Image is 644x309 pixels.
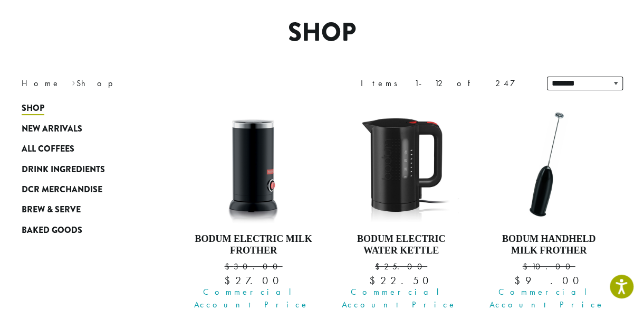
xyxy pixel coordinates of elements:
[22,163,105,176] span: Drink Ingredients
[375,261,427,272] bdi: 25.00
[375,261,384,272] span: $
[340,233,462,256] h4: Bodum Electric Water Kettle
[22,78,61,89] a: Home
[224,274,283,287] bdi: 27.00
[22,119,148,139] a: New Arrivals
[22,102,44,115] span: Shop
[22,77,306,90] nav: Breadcrumb
[522,261,531,272] span: $
[193,233,314,256] h4: Bodum Electric Milk Frother
[22,123,82,136] span: New Arrivals
[22,180,148,200] a: DCR Merchandise
[193,104,314,225] img: DP3954.01-002.png
[224,274,235,287] span: $
[369,274,380,287] span: $
[14,17,631,48] h1: Shop
[22,203,81,217] span: Brew & Serve
[22,220,148,240] a: Baked Goods
[22,139,148,159] a: All Coffees
[224,261,233,272] span: $
[22,224,82,237] span: Baked Goods
[488,104,609,225] img: DP3927.01-002.png
[369,274,433,287] bdi: 22.50
[514,274,583,287] bdi: 9.00
[22,98,148,118] a: Shop
[22,183,102,196] span: DCR Merchandise
[514,274,525,287] span: $
[22,143,74,156] span: All Coffees
[488,233,609,256] h4: Bodum Handheld Milk Frother
[22,159,148,179] a: Drink Ingredients
[72,73,75,90] span: ›
[22,200,148,220] a: Brew & Serve
[224,261,282,272] bdi: 30.00
[522,261,575,272] bdi: 10.00
[361,77,531,90] div: Items 1-12 of 247
[340,104,462,225] img: DP3955.01.png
